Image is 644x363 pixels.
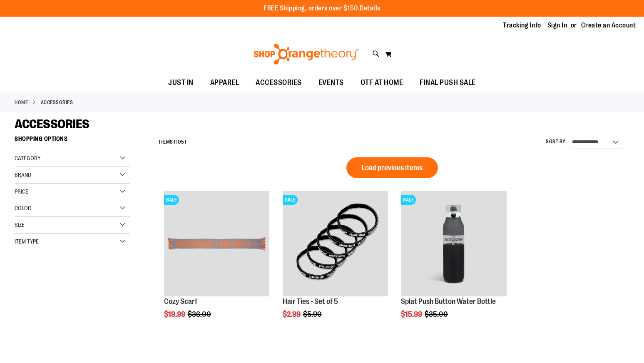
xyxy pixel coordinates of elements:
[164,297,197,306] a: Cozy Scarf
[303,310,323,318] span: $5.90
[352,73,412,92] a: OTF AT HOME
[173,139,175,145] span: 1
[425,310,449,318] span: $35.00
[362,164,423,172] span: Load previous items
[15,155,40,162] span: Category
[15,132,130,150] strong: Shopping Options
[401,191,507,298] a: Product image for 25oz. Splat Push Button Water Bottle GreySALE
[361,73,403,92] span: OTF AT HOME
[210,73,239,92] span: APPAREL
[181,139,186,145] span: 51
[581,21,636,30] a: Create an Account
[15,221,25,228] span: Size
[360,5,380,12] a: Details
[15,117,90,131] span: ACCESSORIES
[503,21,541,30] a: Tracking Info
[164,191,270,298] a: Product image for Cozy ScarfSALE
[164,310,186,318] span: $19.99
[283,191,388,296] img: Hair Ties - Set of 5
[310,73,352,92] a: EVENTS
[318,73,344,92] span: EVENTS
[401,297,496,306] a: Splat Push Button Water Bottle
[401,195,416,205] span: SALE
[346,157,438,178] button: Load previous items
[283,297,338,306] a: Hair Ties - Set of 5
[168,73,194,92] span: JUST IN
[411,73,484,92] a: FINAL PUSH SALE
[15,172,31,178] span: Brand
[397,186,511,339] div: product
[15,99,28,106] a: Home
[278,186,393,339] div: product
[159,136,186,149] h2: Items to
[256,73,302,92] span: ACCESSORIES
[15,205,31,211] span: Color
[15,188,28,195] span: Price
[547,21,567,30] a: Sign In
[252,44,360,65] img: Shop Orangetheory
[283,195,298,205] span: SALE
[401,310,423,318] span: $15.99
[164,195,179,205] span: SALE
[283,191,388,298] a: Hair Ties - Set of 5SALE
[401,191,507,296] img: Product image for 25oz. Splat Push Button Water Bottle Grey
[247,73,310,92] a: ACCESSORIES
[160,73,202,92] a: JUST IN
[188,310,212,318] span: $36.00
[546,138,566,145] label: Sort By
[264,4,380,13] p: FREE Shipping, orders over $150.
[160,186,274,339] div: product
[15,238,39,245] span: Item Type
[164,191,270,296] img: Product image for Cozy Scarf
[283,310,302,318] span: $2.99
[41,99,73,106] strong: ACCESSORIES
[202,73,248,92] a: APPAREL
[420,73,476,92] span: FINAL PUSH SALE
